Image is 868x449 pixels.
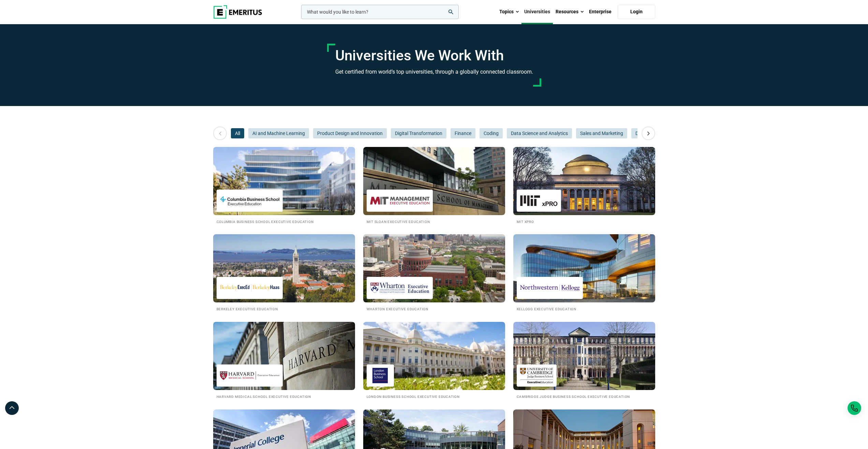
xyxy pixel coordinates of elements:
[213,147,355,215] img: Universities We Work With
[248,128,309,138] button: AI and Machine Learning
[217,393,352,399] h2: Harvard Medical School Executive Education
[220,368,279,383] img: Harvard Medical School Executive Education
[363,147,505,224] a: Universities We Work With MIT Sloan Executive Education MIT Sloan Executive Education
[217,306,352,312] h2: Berkeley Executive Education
[217,219,352,224] h2: Columbia Business School Executive Education
[513,322,655,399] a: Universities We Work With Cambridge Judge Business School Executive Education Cambridge Judge Bus...
[367,306,502,312] h2: Wharton Executive Education
[480,128,503,138] button: Coding
[367,393,502,399] h2: London Business School Executive Education
[363,234,505,302] img: Universities We Work With
[363,322,505,390] img: Universities We Work With
[213,322,355,399] a: Universities We Work With Harvard Medical School Executive Education Harvard Medical School Execu...
[213,234,355,312] a: Universities We Work With Berkeley Executive Education Berkeley Executive Education
[513,234,655,312] a: Universities We Work With Kellogg Executive Education Kellogg Executive Education
[517,219,652,224] h2: MIT xPRO
[370,368,391,383] img: London Business School Executive Education
[631,128,675,138] button: Digital Marketing
[313,128,387,138] button: Product Design and Innovation
[301,5,459,19] input: woocommerce-product-search-field-0
[231,128,244,138] button: All
[335,47,533,64] h1: Universities We Work With
[517,393,652,399] h2: Cambridge Judge Business School Executive Education
[213,234,355,302] img: Universities We Work With
[220,280,279,296] img: Berkeley Executive Education
[520,193,558,208] img: MIT xPRO
[391,128,446,138] button: Digital Transformation
[220,193,279,208] img: Columbia Business School Executive Education
[513,234,655,302] img: Universities We Work With
[335,68,533,76] h3: Get certified from world’s top universities, through a globally connected classroom.
[370,280,429,296] img: Wharton Executive Education
[370,193,429,208] img: MIT Sloan Executive Education
[213,322,355,390] img: Universities We Work With
[513,322,655,390] img: Universities We Work With
[517,306,652,312] h2: Kellogg Executive Education
[213,147,355,224] a: Universities We Work With Columbia Business School Executive Education Columbia Business School E...
[507,128,572,138] button: Data Science and Analytics
[451,128,475,138] button: Finance
[520,368,553,383] img: Cambridge Judge Business School Executive Education
[520,280,579,296] img: Kellogg Executive Education
[513,147,655,215] img: Universities We Work With
[618,5,655,19] a: Login
[363,322,505,399] a: Universities We Work With London Business School Executive Education London Business School Execu...
[363,147,505,215] img: Universities We Work With
[363,234,505,312] a: Universities We Work With Wharton Executive Education Wharton Executive Education
[367,219,502,224] h2: MIT Sloan Executive Education
[576,128,627,138] button: Sales and Marketing
[513,147,655,224] a: Universities We Work With MIT xPRO MIT xPRO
